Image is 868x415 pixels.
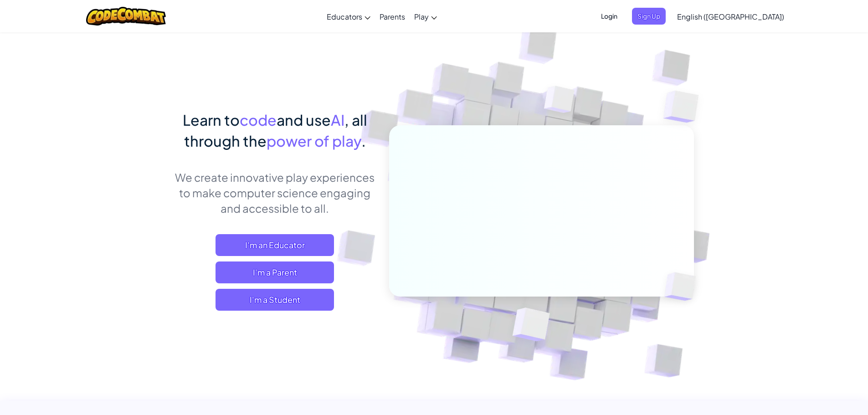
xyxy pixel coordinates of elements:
[277,111,331,129] span: and use
[216,261,334,283] a: I'm a Parent
[322,4,375,29] a: Educators
[175,169,375,216] p: We create innovative play experiences to make computer science engaging and accessible to all.
[267,132,361,150] span: power of play
[216,289,334,311] button: I'm a Student
[632,8,666,25] button: Sign Up
[240,111,277,129] span: code
[649,253,717,320] img: Overlap cubes
[375,4,410,29] a: Parents
[327,12,362,21] span: Educators
[596,8,623,25] button: Login
[331,111,344,129] span: AI
[673,4,789,29] a: English ([GEOGRAPHIC_DATA])
[410,4,442,29] a: Play
[86,7,166,26] img: CodeCombat logo
[527,68,592,136] img: Overlap cubes
[183,111,240,129] span: Learn to
[645,68,724,145] img: Overlap cubes
[361,132,366,150] span: .
[216,234,334,256] a: I'm an Educator
[490,288,571,364] img: Overlap cubes
[677,12,784,21] span: English ([GEOGRAPHIC_DATA])
[414,12,429,21] span: Play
